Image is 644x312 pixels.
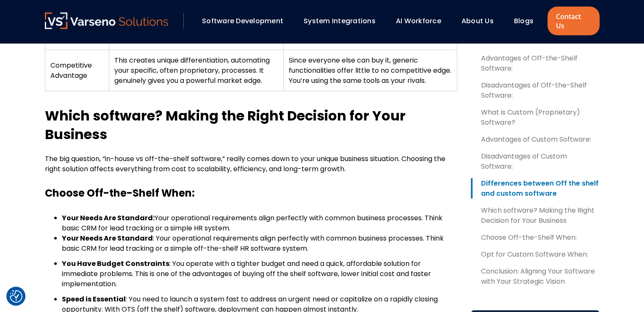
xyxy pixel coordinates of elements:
[471,178,600,199] a: Differences between Off the shelf and custom software
[62,233,457,254] p: : Your operational requirements align perfectly with common business processes. Think basic CRM f...
[396,16,441,26] a: AI Workforce
[462,16,494,26] a: About Us
[10,290,22,303] button: Cookie Settings
[62,213,442,233] span: Your operational requirements align perfectly with common business processes. Think basic CRM for...
[299,14,387,28] div: System Integrations
[471,205,600,226] a: Which software? Making the Right Decision for Your Business
[62,233,153,243] strong: Your Needs Are Standard
[471,249,600,260] a: Opt for Custom Software When:
[471,107,600,128] a: What is Custom (Proprietary) Software?
[514,16,533,26] a: Blogs
[457,14,506,28] div: About Us
[45,186,195,200] b: Choose Off-the-Shelf When:
[471,80,600,101] a: Disadvantages of Off-the-Shelf Software:
[45,106,406,144] strong: Which software? Making the Right Decision for Your Business
[198,14,295,28] div: Software Development
[202,16,283,26] a: Software Development
[45,13,169,30] a: Varseno Solutions – Product Engineering & IT Services
[45,13,169,29] img: Varseno Solutions – Product Engineering & IT Services
[62,259,457,289] p: : You operate with a tighter budget and need a quick, affordable solution for immediate problems....
[471,134,600,145] a: Advantages of Custom Software:
[471,53,600,74] a: Advantages of Off-the-Shelf Software:
[109,50,283,91] td: This creates unique differentiation, automating your specific, often proprietary, processes. It g...
[62,294,126,304] strong: Speed is Essential
[392,14,453,28] div: AI Workforce
[45,50,109,91] td: Competitive Advantage
[304,16,376,26] a: System Integrations
[62,213,155,223] b: Your Needs Are Standard:
[547,7,599,36] a: Contact Us
[471,151,600,172] a: Disadvantages of Custom Software:
[510,14,545,28] div: Blogs
[62,259,169,268] strong: You Have Budget Constraints
[10,290,22,303] img: Revisit consent button
[284,50,457,91] td: Since everyone else can buy it, generic functionalities offer little to no competitive edge. You’...
[471,266,600,287] a: Conclusion: Aligning Your Software with Your Strategic Vision
[471,233,600,243] a: Choose Off-the-Shelf When:
[45,154,445,174] span: The big question, “in-house vs off-the-shelf software,” really comes down to your unique business...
